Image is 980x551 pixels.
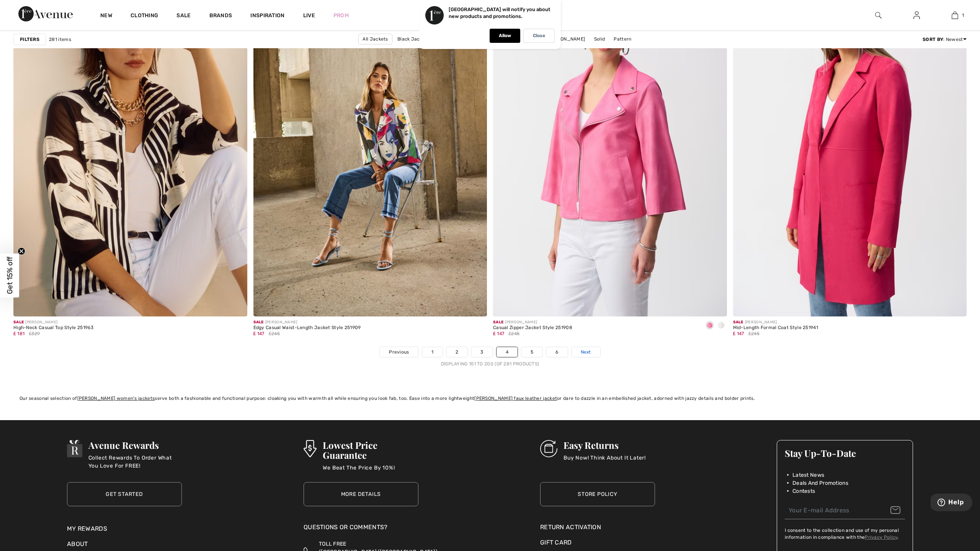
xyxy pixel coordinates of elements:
[952,11,958,20] img: My Bag
[5,257,14,294] span: Get 15% off
[540,482,655,506] a: Store Policy
[253,331,265,336] span: ₤ 147
[590,34,609,44] a: Solid
[13,347,967,367] nav: Page navigation
[493,331,504,336] span: ₤ 147
[572,347,600,357] a: Next
[962,12,964,19] span: 1
[546,347,567,357] a: 6
[29,330,40,337] span: ₤329
[509,330,520,337] span: ₤245
[533,33,545,39] p: Close
[733,325,818,331] div: Mid-Length Formal Coat Style 251941
[715,320,727,332] div: Vanilla 30
[20,395,960,402] div: Our seasonal selection of serve both a fashionable and functional purpose: cloaking you with warm...
[304,440,317,457] img: Lowest Price Guarantee
[394,34,433,44] a: Black Jackets
[67,525,107,532] a: My Rewards
[253,320,361,325] div: [PERSON_NAME]
[493,320,503,324] span: Sale
[67,440,82,457] img: Avenue Rewards
[88,454,182,469] p: Collect Rewards To Order What You Love For FREE!
[333,11,349,20] a: Prom
[540,523,655,532] a: Return Activation
[422,347,443,357] a: 1
[358,34,392,44] a: All Jackets
[563,454,646,469] p: Buy Now! Think About It Later!
[67,482,182,506] a: Get Started
[540,440,557,457] img: Easy Returns
[474,396,557,401] a: [PERSON_NAME] faux leather jacket
[792,479,848,487] span: Deals And Promotions
[748,330,759,337] span: ₤245
[18,248,25,255] button: Close teaser
[497,347,518,357] a: 4
[380,347,418,357] a: Previous
[785,527,905,541] label: I consent to the collection and use of my personal information in compliance with the .
[785,448,905,458] h3: Stay Up-To-Date
[913,11,920,20] img: My Info
[131,12,158,20] a: Clothing
[540,538,655,547] a: Gift Card
[446,347,467,357] a: 2
[543,34,589,44] a: [PERSON_NAME]
[49,36,71,43] span: 281 items
[13,320,93,325] div: [PERSON_NAME]
[13,320,24,324] span: Sale
[323,440,418,460] h3: Lowest Price Guarantee
[493,320,572,325] div: [PERSON_NAME]
[521,347,542,357] a: 5
[581,349,591,355] span: Next
[907,11,926,20] a: Sign In
[923,36,967,43] div: : Newest
[304,482,418,506] a: More Details
[923,37,943,42] strong: Sort By
[449,7,550,19] p: [GEOGRAPHIC_DATA] will notify you about new products and promotions.
[303,11,315,20] a: Live
[13,325,93,331] div: High-Neck Casual Top Style 251963
[250,12,284,20] span: Inspiration
[493,325,572,331] div: Casual Zipper Jacket Style 251908
[704,320,715,332] div: Bubble gum
[304,523,418,536] div: Questions or Comments?
[499,33,511,39] p: Allow
[733,320,818,325] div: [PERSON_NAME]
[13,360,967,367] div: Displaying 151 to 200 (of 281 products)
[176,12,191,20] a: Sale
[100,12,112,20] a: New
[471,347,492,357] a: 3
[323,464,418,479] p: We Beat The Price By 10%!
[77,396,155,401] a: [PERSON_NAME] women's jackets
[733,320,743,324] span: Sale
[733,331,744,336] span: ₤ 147
[563,440,646,450] h3: Easy Returns
[785,502,905,519] input: Your E-mail Address
[875,11,882,20] img: search the website
[88,440,182,450] h3: Avenue Rewards
[865,535,897,540] a: Privacy Policy
[253,320,264,324] span: Sale
[253,325,361,331] div: Edgy Casual Waist-Length Jacket Style 251909
[610,34,635,44] a: Pattern
[18,6,73,21] img: 1ère Avenue
[20,36,39,43] strong: Filters
[792,471,824,479] span: Latest News
[13,331,24,336] span: ₤ 181
[936,11,973,20] a: 1
[792,487,815,495] span: Contests
[931,494,972,513] iframe: Opens a widget where you can find more information
[209,12,232,20] a: Brands
[269,330,280,337] span: ₤245
[389,349,409,355] span: Previous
